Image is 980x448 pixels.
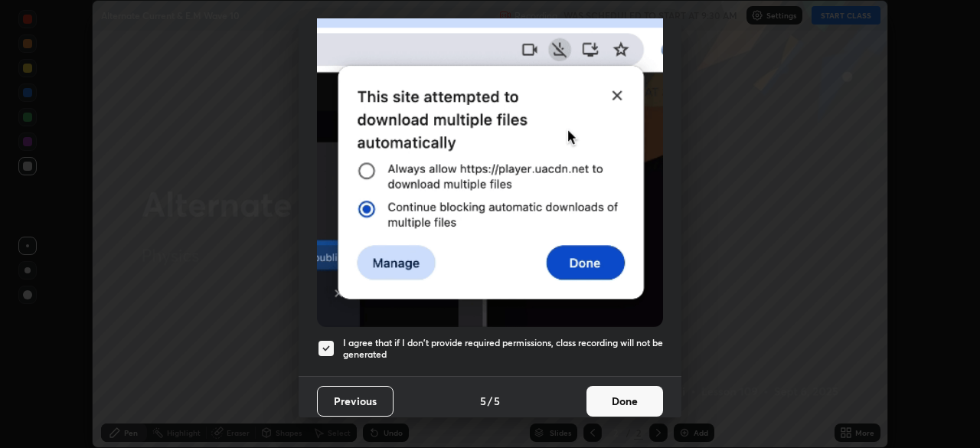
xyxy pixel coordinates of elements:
button: Previous [317,386,394,417]
h4: 5 [480,393,486,409]
h5: I agree that if I don't provide required permissions, class recording will not be generated [343,337,663,361]
h4: / [488,393,492,409]
button: Done [586,386,663,417]
h4: 5 [494,393,500,409]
